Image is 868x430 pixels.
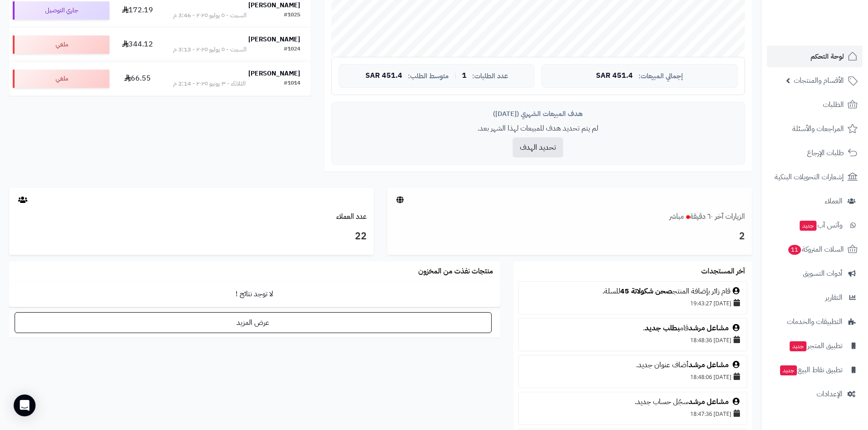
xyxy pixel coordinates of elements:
[596,72,633,80] span: 451.4 SAR
[462,72,467,80] span: 1
[790,341,806,351] span: جديد
[767,190,863,212] a: العملاء
[767,335,863,357] a: تطبيق المتجرجديد
[523,323,742,334] div: قام .
[767,118,863,140] a: المراجعات والأسئلة
[14,395,36,416] div: Open Intercom Messenger
[825,195,842,207] span: العملاء
[767,263,863,284] a: أدوات التسويق
[284,45,300,54] div: #1024
[775,171,844,183] span: إشعارات التحويلات البنكية
[13,35,109,54] div: ملغي
[811,50,844,63] span: لوحة التحكم
[792,122,844,135] span: المراجعات والأسئلة
[620,286,673,297] a: صحن شكولاتة 45
[688,359,729,370] a: مشاعل مرشد
[688,323,729,334] a: مشاعل مرشد
[638,72,683,80] span: إجمالي المبيعات:
[13,1,109,20] div: جاري التوصيل
[113,28,163,61] td: 344.12
[767,46,863,67] a: لوحة التحكم
[767,311,863,333] a: التطبيقات والخدمات
[13,70,109,88] div: ملغي
[513,137,563,157] button: تحديد الهدف
[788,245,801,255] span: 11
[767,214,863,236] a: وآتس آبجديد
[669,211,684,222] small: مباشر
[787,315,842,328] span: التطبيقات والخدمات
[780,365,797,375] span: جديد
[779,364,842,376] span: تطبيق نقاط البيع
[248,0,300,10] strong: [PERSON_NAME]
[454,72,457,79] span: |
[794,74,844,87] span: الأقسام والمنتجات
[523,334,742,346] div: [DATE] 18:48:36
[767,238,863,260] a: السلات المتروكة11
[523,397,742,407] div: سجّل حساب جديد.
[767,94,863,116] a: الطلبات
[16,229,367,244] h3: 22
[523,407,742,420] div: [DATE] 18:47:36
[823,98,844,111] span: الطلبات
[248,69,300,78] strong: [PERSON_NAME]
[173,11,247,20] div: السبت - ٥ يوليو ٢٠٢٥ - 3:46 م
[339,123,738,134] p: لم يتم تحديد هدف للمبيعات لهذا الشهر بعد.
[800,221,817,231] span: جديد
[336,211,367,222] a: عدد العملاء
[767,359,863,381] a: تطبيق نقاط البيعجديد
[787,243,844,256] span: السلات المتروكة
[767,166,863,188] a: إشعارات التحويلات البنكية
[365,72,402,80] span: 451.4 SAR
[767,383,863,405] a: الإعدادات
[523,370,742,383] div: [DATE] 18:48:06
[523,360,742,370] div: أضاف عنوان جديد.
[408,72,449,80] span: متوسط الطلب:
[767,142,863,164] a: طلبات الإرجاع
[669,211,745,222] a: الزيارات آخر ٦٠ دقيقةمباشر
[767,287,863,309] a: التقارير
[248,35,300,44] strong: [PERSON_NAME]
[523,286,742,297] div: قام زائر بإضافة المنتج للسلة.
[284,79,300,88] div: #1014
[803,267,842,280] span: أدوات التسويق
[688,396,729,407] a: مشاعل مرشد
[9,282,500,307] td: لا توجد نتائج !
[15,312,492,333] a: عرض المزيد
[825,291,842,304] span: التقارير
[339,109,738,119] div: هدف المبيعات الشهري ([DATE])
[284,11,300,20] div: #1025
[701,268,745,276] h3: آخر المستجدات
[789,339,842,352] span: تطبيق المتجر
[645,323,680,334] a: بطلب جديد
[113,62,163,96] td: 66.55
[799,219,842,232] span: وآتس آب
[173,79,246,88] div: الثلاثاء - ٣ يونيو ٢٠٢٥ - 2:14 م
[173,45,247,54] div: السبت - ٥ يوليو ٢٠٢٥ - 3:13 م
[418,268,493,276] h3: منتجات نفذت من المخزون
[472,72,508,80] span: عدد الطلبات:
[523,297,742,309] div: [DATE] 19:43:27
[394,229,745,244] h3: 2
[817,388,842,400] span: الإعدادات
[807,147,844,159] span: طلبات الإرجاع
